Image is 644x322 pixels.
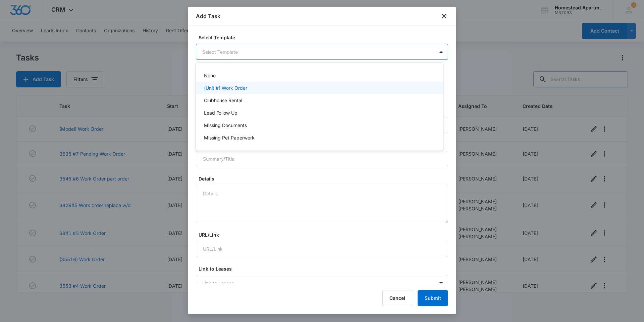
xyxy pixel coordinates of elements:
[204,84,247,91] p: (Unit #) Work Order
[204,109,237,116] p: Lead Follow Up
[204,97,242,104] p: Clubhouse Rental
[204,122,247,129] p: Missing Documents
[204,72,216,79] p: None
[204,134,255,141] p: Missing Pet Paperwork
